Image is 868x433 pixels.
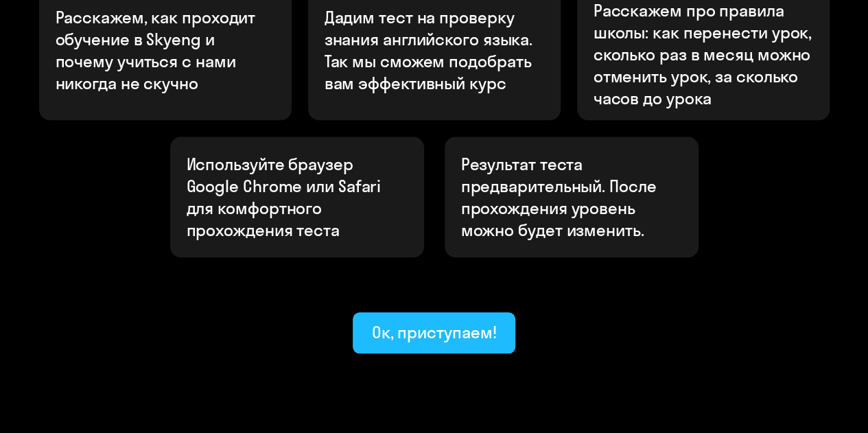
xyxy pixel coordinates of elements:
p: Расскажем, как проходит обучение в Skyeng и почему учиться с нами никогда не скучно [56,6,277,94]
div: Ок, приступаем! [372,321,497,343]
p: Используйте браузер Google Chrome или Safari для комфортного прохождения теста [187,153,408,241]
p: Дадим тест на проверку знания английского языка. Так мы сможем подобрать вам эффективный курс [325,6,546,94]
p: Результат теста предварительный. После прохождения уровень можно будет изменить. [461,153,682,241]
button: Ок, приступаем! [353,312,516,353]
